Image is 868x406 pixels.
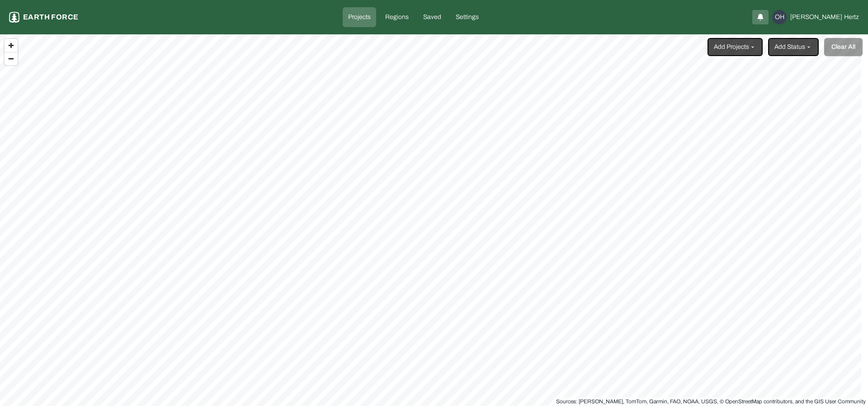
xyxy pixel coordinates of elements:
a: Projects [343,7,376,27]
span: [PERSON_NAME] [790,13,842,22]
a: Regions [380,7,414,27]
div: OH [772,10,787,24]
button: Zoom in [5,39,18,52]
p: Regions [385,13,409,22]
button: Add Status [768,38,819,56]
a: Settings [450,7,484,27]
button: Add Projects [708,38,763,56]
button: Zoom out [5,52,18,65]
button: Clear All [824,38,863,56]
p: Projects [348,13,371,22]
span: Hertz [844,13,859,22]
a: Saved [418,7,447,27]
p: Earth force [23,12,78,23]
img: earthforce-logo-white-uG4MPadI.svg [9,12,19,23]
button: OH[PERSON_NAME]Hertz [772,10,859,24]
p: Settings [456,13,479,22]
p: Saved [423,13,441,22]
div: Sources: [PERSON_NAME], TomTom, Garmin, FAO, NOAA, USGS, © OpenStreetMap contributors, and the GI... [556,397,866,406]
